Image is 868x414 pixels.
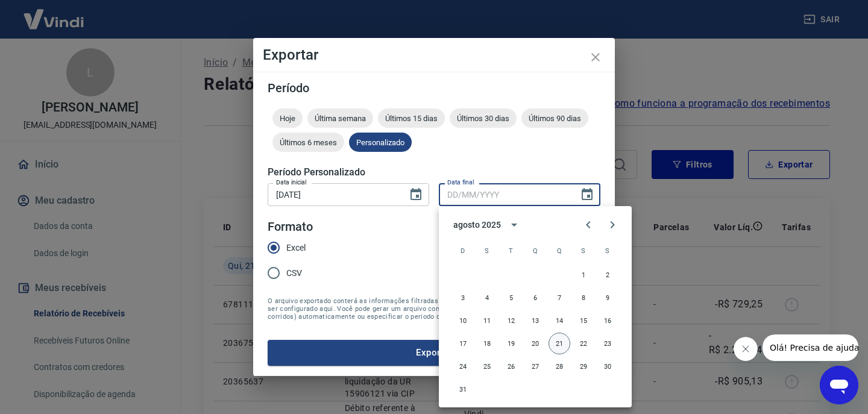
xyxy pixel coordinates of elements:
[476,356,498,377] button: 25
[524,310,546,331] button: 13
[452,239,474,263] span: domingo
[276,178,307,187] label: Data inicial
[500,333,522,354] button: 19
[307,108,373,128] div: Última semana
[476,333,498,354] button: 18
[268,166,600,178] h5: Período Personalizado
[452,333,474,354] button: 17
[581,43,610,72] button: close
[447,178,474,187] label: Data final
[763,334,858,361] iframe: Mensagem da empresa
[307,114,373,123] span: Última semana
[573,310,594,331] button: 15
[268,218,313,236] legend: Formato
[378,108,445,128] div: Últimos 15 dias
[500,310,522,331] button: 12
[7,8,101,18] span: Olá! Precisa de ajuda?
[549,239,570,263] span: quinta-feira
[378,114,445,123] span: Últimos 15 dias
[453,219,500,231] div: agosto 2025
[573,356,594,377] button: 29
[573,239,594,263] span: sexta-feira
[268,340,600,365] button: Exportar
[272,133,344,152] div: Últimos 6 meses
[597,287,618,309] button: 9
[439,183,570,205] input: DD/MM/YYYY
[476,310,498,331] button: 11
[504,215,524,235] button: calendar view is open, switch to year view
[820,366,858,404] iframe: Botão para abrir a janela de mensagens
[286,242,306,254] span: Excel
[286,267,302,280] span: CSV
[500,287,522,309] button: 5
[476,239,498,263] span: segunda-feira
[524,333,546,354] button: 20
[272,108,303,128] div: Hoje
[597,310,618,331] button: 16
[521,108,588,128] div: Últimos 90 dias
[272,114,303,123] span: Hoje
[597,239,618,263] span: sábado
[452,356,474,377] button: 24
[549,356,570,377] button: 28
[597,333,618,354] button: 23
[268,183,399,205] input: DD/MM/YYYY
[576,213,600,237] button: Previous month
[452,378,474,400] button: 31
[500,356,522,377] button: 26
[268,82,600,94] h5: Período
[349,138,412,147] span: Personalizado
[452,287,474,309] button: 3
[549,310,570,331] button: 14
[268,297,600,321] span: O arquivo exportado conterá as informações filtradas na tela anterior com exceção do período que ...
[734,337,758,361] iframe: Fechar mensagem
[549,287,570,309] button: 7
[404,183,428,207] button: Choose date, selected date is 15 de ago de 2025
[263,48,605,62] h4: Exportar
[597,356,618,377] button: 30
[597,264,618,286] button: 2
[349,133,412,152] div: Personalizado
[573,264,594,286] button: 1
[549,333,570,354] button: 21
[575,183,599,207] button: Choose date
[272,138,344,147] span: Últimos 6 meses
[573,333,594,354] button: 22
[524,356,546,377] button: 27
[452,310,474,331] button: 10
[450,114,517,123] span: Últimos 30 dias
[521,114,588,123] span: Últimos 90 dias
[524,239,546,263] span: quarta-feira
[600,213,624,237] button: Next month
[476,287,498,309] button: 4
[450,108,517,128] div: Últimos 30 dias
[500,239,522,263] span: terça-feira
[524,287,546,309] button: 6
[573,287,594,309] button: 8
